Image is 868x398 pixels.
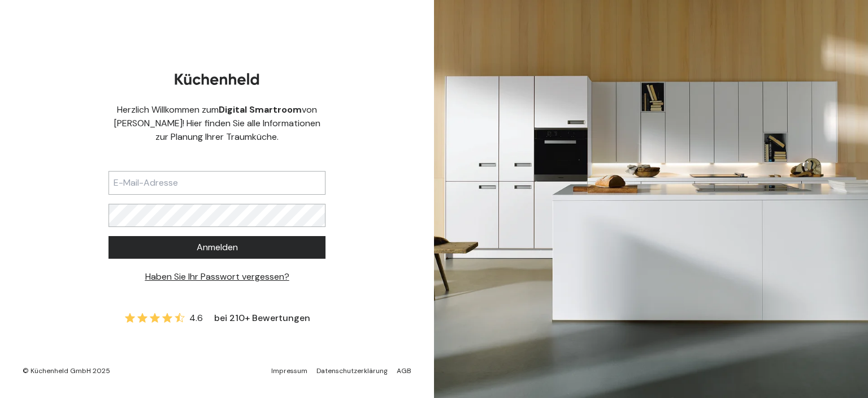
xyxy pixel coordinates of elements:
[108,103,325,144] div: Herzlich Willkommen zum von [PERSON_NAME]! Hier finden Sie alle Informationen zur Planung Ihrer T...
[175,73,259,85] img: Kuechenheld logo
[189,311,203,325] span: 4.6
[397,366,411,375] a: AGB
[197,241,238,254] span: Anmelden
[214,311,310,325] span: bei 210+ Bewertungen
[316,366,388,375] a: Datenschutzerklärung
[108,171,325,195] input: E-Mail-Adresse
[145,271,289,283] a: Haben Sie Ihr Passwort vergessen?
[23,366,110,375] div: © Küchenheld GmbH 2025
[271,366,307,375] a: Impressum
[108,236,325,259] button: Anmelden
[219,104,302,115] b: Digital Smartroom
